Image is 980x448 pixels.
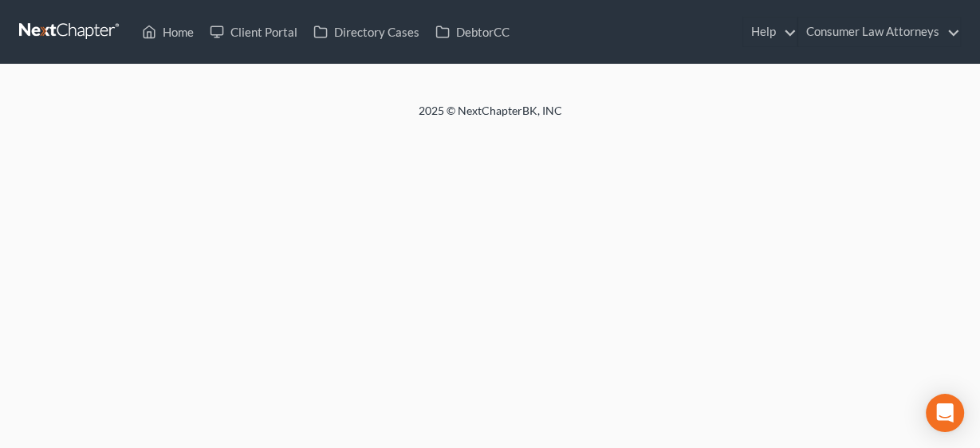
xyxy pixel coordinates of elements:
[743,18,797,46] a: Help
[134,18,202,46] a: Home
[427,18,518,46] a: DebtorCC
[36,103,945,132] div: 2025 © NextChapterBK, INC
[305,18,427,46] a: Directory Cases
[798,18,960,46] a: Consumer Law Attorneys
[202,18,305,46] a: Client Portal
[926,394,964,432] div: Open Intercom Messenger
